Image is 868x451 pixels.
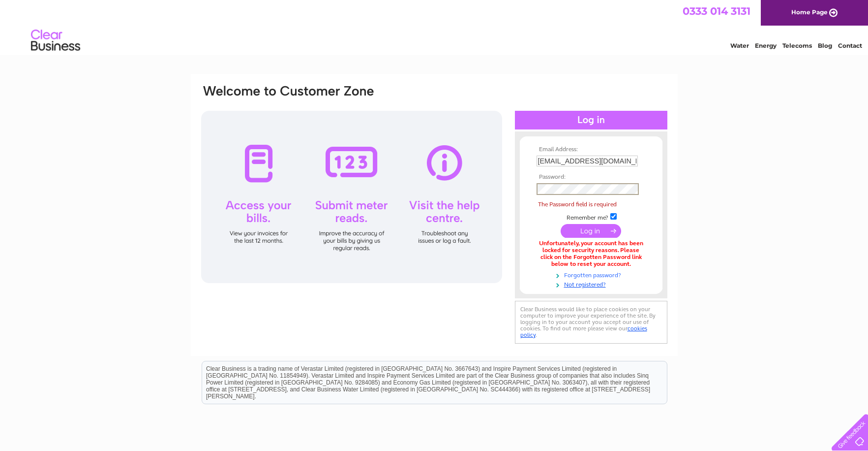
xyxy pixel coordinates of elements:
div: Unfortunately, your account has been locked for security reasons. Please click on the Forgotten P... [537,240,646,267]
a: Water [730,42,749,49]
th: Password: [534,174,648,181]
a: Energy [755,42,777,49]
a: Forgotten password? [537,270,648,279]
a: Telecoms [782,42,812,49]
span: The Password field is required [538,201,617,208]
a: Contact [838,42,862,49]
input: Submit [561,224,621,238]
div: Clear Business would like to place cookies on your computer to improve your experience of the sit... [515,301,667,344]
a: Blog [818,42,832,49]
td: Remember me? [534,212,648,222]
div: Clear Business is a trading name of Verastar Limited (registered in [GEOGRAPHIC_DATA] No. 3667643... [202,5,667,48]
a: Not registered? [537,279,648,289]
a: 0333 014 3131 [683,5,750,17]
th: Email Address: [534,146,648,153]
a: cookies policy [520,325,647,338]
img: logo.png [30,26,81,56]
